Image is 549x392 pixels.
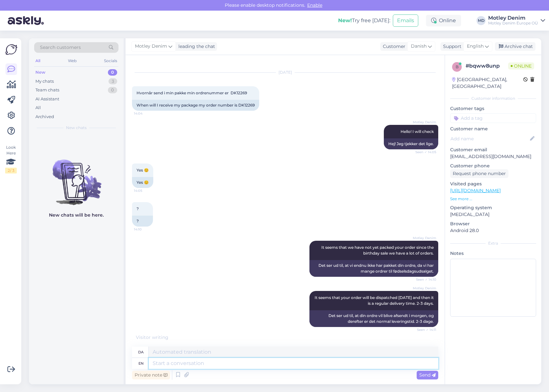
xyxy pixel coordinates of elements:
[450,220,536,227] p: Browser
[132,177,153,188] div: Yes 😊
[401,129,434,134] span: Hello! I will check
[412,327,436,332] span: Seen ✓ 14:11
[132,70,438,75] div: [DATE]
[508,62,534,70] span: Online
[450,96,536,101] div: Customer information
[49,212,104,219] p: New chats will be here.
[40,44,81,51] span: Search customers
[66,125,87,131] span: New chats
[109,78,117,85] div: 3
[412,277,436,282] span: Seen ✓ 14:10
[137,90,247,95] span: Hvornår send i min pakke min ordrenummer er DK12269
[132,216,153,227] div: ?
[138,347,144,358] div: da
[452,76,523,90] div: [GEOGRAPHIC_DATA], [GEOGRAPHIC_DATA]
[450,126,536,132] p: Customer name
[450,169,508,178] div: Request phone number
[450,153,536,160] p: [EMAIL_ADDRESS][DOMAIN_NAME]
[132,334,438,341] div: Visitor writing
[450,135,529,142] input: Add name
[488,21,538,26] div: Motley Denim Europe OÜ
[495,42,535,51] div: Archive chat
[450,250,536,257] p: Notes
[466,62,508,70] div: # bqww8unp
[440,43,461,50] div: Support
[309,260,438,277] div: Det ser ud til, at vi endnu ikke har pakket din ordre, da vi har mange ordrer til fødselsdagsudsa...
[108,87,117,93] div: 0
[384,138,438,149] div: Hej! Jeg tjekker det lige.
[137,206,139,211] span: ?
[305,2,324,8] span: Enable
[450,163,536,169] p: Customer phone
[426,15,461,26] div: Online
[450,240,536,246] div: Extra
[450,188,501,193] a: [URL][DOMAIN_NAME]
[5,145,17,173] div: Look Here
[137,168,149,173] span: Yes 😊
[35,96,59,102] div: AI Assistant
[309,310,438,327] div: Det ser ud til, at din ordre vil blive afsendt i morgen, og derefter er det normal leveringstid. ...
[168,334,169,340] span: .
[411,43,427,50] span: Danish
[34,57,42,65] div: All
[456,64,459,69] span: b
[134,188,158,193] span: 14:05
[450,181,536,187] p: Visited pages
[35,69,45,76] div: New
[35,114,54,120] div: Archived
[412,120,436,125] span: Motley Denim
[176,43,215,50] div: leading the chat
[35,105,41,111] div: All
[35,87,59,93] div: Team chats
[67,57,78,65] div: Web
[321,245,435,256] span: It seems that we have not yet packed your order since the birthday sale we have a lot of orders.
[5,168,17,173] div: 2 / 3
[450,146,536,153] p: Customer email
[450,113,536,123] input: Add a tag
[108,69,117,76] div: 0
[419,372,436,378] span: Send
[450,196,536,202] p: See more ...
[488,15,545,26] a: Motley DenimMotley Denim Europe OÜ
[393,14,418,27] button: Emails
[5,43,17,56] img: Askly Logo
[412,286,436,291] span: Motley Denim
[450,204,536,211] p: Operating system
[132,371,170,379] div: Private note
[29,148,124,206] img: No chats
[138,358,144,369] div: en
[315,295,435,306] span: It seems that your order will be dispatched [DATE] and then it is a regular delivery time. 2-3 days.
[103,57,118,65] div: Socials
[135,43,167,50] span: Motley Denim
[134,111,158,116] span: 14:04
[450,227,536,234] p: Android 28.0
[488,15,538,21] div: Motley Denim
[477,16,486,25] div: MD
[132,100,259,111] div: When will I receive my package my order number is DK12269
[338,17,352,23] b: New!
[450,211,536,218] p: [MEDICAL_DATA]
[134,227,158,232] span: 14:10
[338,17,390,24] div: Try free [DATE]:
[380,43,405,50] div: Customer
[412,150,436,154] span: Seen ✓ 14:05
[467,43,484,50] span: English
[412,236,436,240] span: Motley Denim
[450,105,536,112] p: Customer tags
[35,78,54,85] div: My chats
